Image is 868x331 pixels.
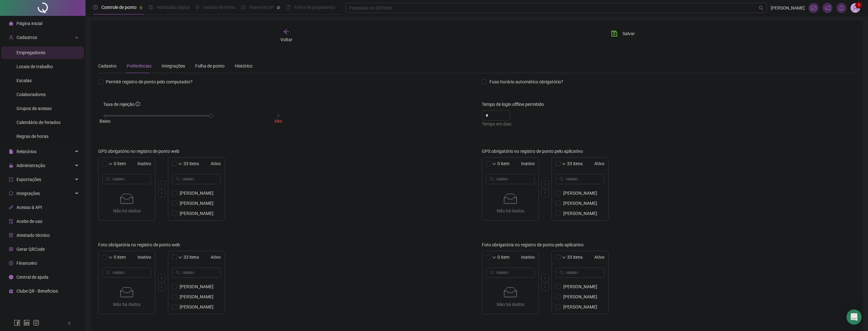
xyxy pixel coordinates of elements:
span: down [109,162,112,166]
span: Inativo [511,160,535,167]
span: Ativo [584,160,604,167]
span: info-circle [9,275,13,279]
span: Controle de ponto [101,5,137,10]
span: Exportações [16,177,41,182]
span: pushpin [277,6,280,10]
div: Não há dados [485,301,536,308]
span: 0 item [114,254,126,261]
span: 33 itens [183,160,199,167]
span: [PERSON_NAME] [180,314,221,321]
label: GPS obrigatório no registro de ponto web [98,148,183,155]
span: Empregadores [16,50,45,55]
span: Relatórios [16,149,36,154]
span: search [759,6,763,10]
span: search [106,270,111,275]
span: Atestado técnico [16,233,50,238]
span: Aceite de uso [16,219,42,224]
div: Não há dados [101,301,152,308]
li: BEATRIZ COELHO DE FREITAS [552,218,608,229]
span: [PERSON_NAME] [180,293,221,300]
span: [PERSON_NAME] [180,210,221,217]
div: Tempo em dias [482,120,855,127]
span: search [106,177,111,181]
span: [PERSON_NAME] [180,303,221,310]
span: file-done [149,5,153,10]
span: down [178,162,182,166]
span: Grupos de acesso [16,106,52,111]
span: Ativo [200,160,221,167]
li: ALBERTINO ELOI DA CRUZ [168,282,225,292]
span: [PERSON_NAME] [563,220,604,227]
span: export [9,177,13,182]
span: dollar [9,261,13,265]
span: [PERSON_NAME] [563,283,604,290]
span: Inativo [511,254,535,261]
span: [PERSON_NAME] [563,314,604,321]
div: Não há dados [101,207,152,214]
span: down [492,256,496,259]
div: Folha de ponto [195,62,225,69]
span: Painel do DP [249,5,274,10]
span: facebook [14,320,20,326]
span: Financeiro [16,261,37,266]
span: Baixo [99,118,111,125]
span: book [286,5,290,10]
span: arrow-left [283,29,290,35]
span: instagram [33,320,39,326]
span: bell [839,5,844,11]
button: Salvar [606,29,640,39]
span: Salvar [622,30,635,37]
span: down [562,256,566,259]
li: ANDREI FERNANDES CORREA [168,302,225,312]
li: BEATRIZ COELHO DE FREITAS [552,312,608,322]
span: user-add [9,35,13,40]
div: Histórico [235,62,252,69]
span: [PERSON_NAME] [180,220,221,227]
label: GPS obrigatório no registro de ponto pelo aplicativo [482,148,587,155]
span: notification [825,5,830,11]
div: Open Intercom Messenger [846,309,862,325]
li: ALEXANDRE CUSTODIO RODRIGUES [168,198,225,208]
span: [PERSON_NAME] [180,190,221,197]
span: 33 itens [567,254,583,261]
li: ALBERTINO ELOI DA CRUZ [552,282,608,292]
span: info-circle [136,102,140,106]
label: Foto obrigatória no registro de ponto web [98,241,184,248]
li: BEATRIZ COELHO DE FREITAS [168,218,225,229]
span: Permitir registro de ponto pelo computador? [103,78,195,85]
div: Cadastro [98,62,117,69]
span: [PERSON_NAME] [563,303,604,310]
span: search [176,177,180,181]
li: ALEXANDRE CUSTODIO RODRIGUES [552,292,608,302]
span: Administração [16,163,45,168]
li: ANDREI FERNANDES CORREA [552,208,608,218]
li: ALBERTINO ELOI DA CRUZ [168,188,225,198]
span: Inativo [127,254,151,261]
span: Regras de horas [16,134,48,139]
span: linkedin [23,320,30,326]
span: Ativo [584,254,604,261]
span: [PERSON_NAME] [771,4,805,11]
span: api [9,205,13,210]
li: ALEXANDRE CUSTODIO RODRIGUES [552,198,608,208]
span: Folha de pagamento [294,5,335,10]
span: Inativo [127,160,151,167]
li: ANDREI FERNANDES CORREA [552,302,608,312]
li: ALEXANDRE CUSTODIO RODRIGUES [168,292,225,302]
span: save [611,30,617,37]
span: Voltar [280,37,292,42]
span: fund [811,5,816,11]
span: Integrações [16,191,40,196]
span: Admissão digital [157,5,189,10]
li: ANDREI FERNANDES CORREA [168,208,225,218]
sup: Atualize o seu contato no menu Meus Dados [856,2,862,8]
span: Preferências [127,63,151,68]
span: sync [9,191,13,196]
span: pushpin [139,6,143,10]
span: lock [9,163,13,168]
span: 0 item [114,160,126,167]
div: Integrações [162,62,185,69]
span: audit [9,219,13,224]
span: down [492,162,496,166]
span: home [9,21,13,26]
